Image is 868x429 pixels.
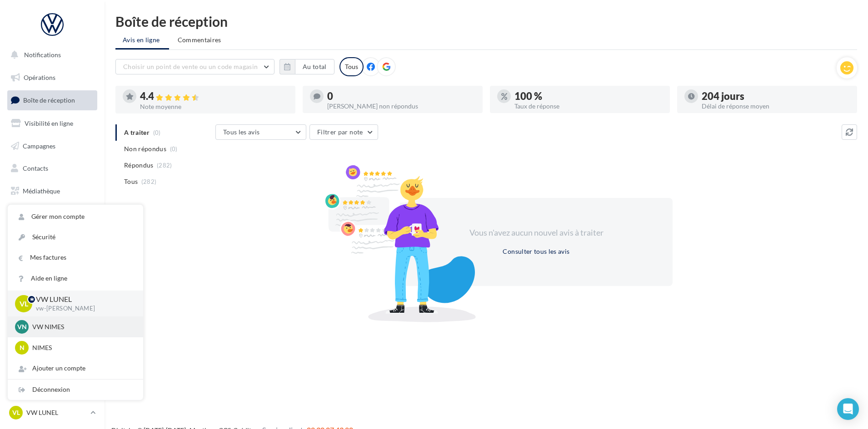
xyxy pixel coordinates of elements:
div: Déconnexion [8,380,143,400]
span: Tous les avis [223,128,260,136]
div: 4.4 [140,91,288,102]
div: Note moyenne [140,104,288,110]
button: Choisir un point de vente ou un code magasin [115,59,274,74]
a: Gérer mon compte [8,207,143,227]
div: Boîte de réception [115,15,857,28]
div: 204 jours [702,91,850,101]
span: (282) [141,178,157,185]
span: VN [17,322,27,331]
span: VL [12,408,20,417]
a: Contacts [5,159,99,178]
a: Campagnes [5,137,99,156]
span: Boîte de réception [23,96,75,104]
div: 0 [327,91,475,101]
div: Tous [339,57,364,76]
p: VW NIMES [32,322,132,331]
a: Opérations [5,68,99,87]
span: VL [20,298,28,309]
div: Vous n'avez aucun nouvel avis à traiter [458,227,614,239]
a: Visibilité en ligne [5,114,99,133]
a: PLV et print personnalisable [5,227,99,253]
button: Au total [279,59,334,74]
span: (282) [157,162,172,169]
div: 100 % [514,91,663,101]
button: Filtrer par note [309,124,378,140]
button: Au total [295,59,334,74]
a: Mes factures [8,247,143,268]
span: Visibilité en ligne [25,119,73,127]
span: Non répondus [124,144,166,153]
span: Commentaires [178,35,221,44]
a: Calendrier [5,204,99,223]
span: Tous [124,177,138,186]
div: Taux de réponse [514,103,663,109]
span: Contacts [23,164,48,172]
a: Campagnes DataOnDemand [5,257,99,284]
div: Délai de réponse moyen [702,103,850,109]
span: N [20,343,25,352]
button: Consulter tous les avis [499,246,573,257]
span: Opérations [24,74,55,81]
a: Aide en ligne [8,268,143,289]
div: Open Intercom Messenger [837,398,859,420]
span: (0) [170,145,178,153]
div: Ajouter un compte [8,358,143,379]
span: Médiathèque [23,187,60,195]
span: Choisir un point de vente ou un code magasin [123,63,258,70]
span: Répondus [124,161,154,170]
p: VW LUNEL [26,408,87,417]
a: Boîte de réception [5,90,99,110]
span: Campagnes [23,142,55,149]
a: Médiathèque [5,182,99,201]
button: Notifications [5,45,95,64]
p: vw-[PERSON_NAME] [36,305,129,313]
div: [PERSON_NAME] non répondus [327,103,475,109]
a: VL VW LUNEL [7,404,97,421]
button: Tous les avis [215,124,306,140]
p: NIMES [32,343,132,352]
a: Sécurité [8,227,143,247]
span: Notifications [24,51,61,59]
p: VW LUNEL [36,294,129,305]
